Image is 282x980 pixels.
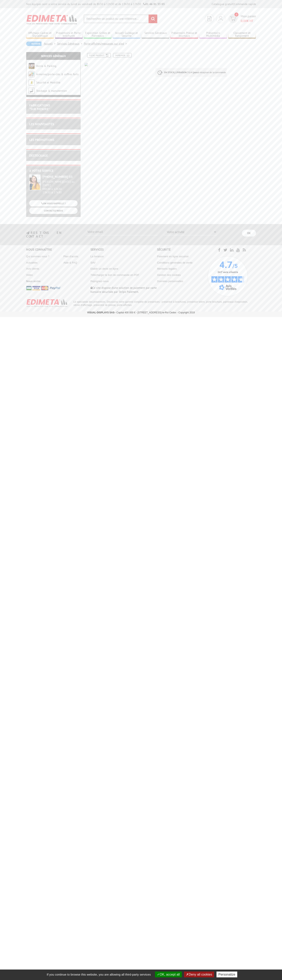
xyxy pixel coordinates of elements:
div: Sécurité [157,247,208,252]
a: Retour [26,42,42,46]
a: LES NOUVEAUTÉS [29,122,54,126]
p: Ce site dispose d’une solution de paiement par carte bancaire sécurisée par Stripe Paiement. [91,286,157,294]
a: SAV [91,261,96,264]
img: Stockage & manutention [29,88,35,94]
a: Voirie & Parking [36,64,56,68]
input: Rechercher un produit ou une référence... [84,15,157,23]
span: 0,00 [241,19,247,23]
a: Mentions légales [157,267,177,270]
a: Qui sommes nous ? [26,255,50,258]
span: 0 [234,13,238,17]
button: OK, accept all [155,972,182,977]
strong: 01 46 81 33 03 [143,2,165,6]
h3: restons en contact [26,231,79,238]
a: Sécurité et Mobilité [36,81,60,84]
a: Stockage & manutention [36,89,67,93]
a: Porte-affiches/messages sur pied [84,42,128,45]
h2: A votre service [29,169,78,173]
a: Présentoirs Multimédia [199,31,227,38]
strong: EN STOCK, LIVRAISON 3 à 4 jours [164,71,198,74]
div: 08h30 à 12h30 13h30 à 17h30 [43,180,78,194]
p: à réception de la commande [155,68,227,77]
a: Affichage Cadres et Signalétique [26,31,54,38]
a: Présentoirs et Porte-brochures [55,31,83,38]
img: devis rapide [219,16,223,21]
span: € HT [241,19,256,23]
a: Imprimer [113,53,132,57]
img: newsletter.jpg [26,231,29,235]
a: Vidéo [26,273,33,276]
button: Personalize (modal window) [216,972,237,977]
a: Fiche produit [87,53,111,57]
img: Sécurité et Mobilité [29,79,35,85]
img: widget-service.jpg [29,174,41,190]
strong: [PHONE_NUMBER] 03 [43,175,73,179]
a: ON VOUS RAPPELLE ? [29,200,78,206]
div: Services [91,247,157,252]
img: Avis Vérifiés - 4.7 sur 5 - 247 avis clients [208,256,248,296]
a: CONTACTEZ-NOUS [29,207,78,214]
img: Edimeta [26,12,78,27]
button: Deny all cookies [184,972,214,977]
a: Rejoignez-nous [91,280,109,283]
a: Services Généraux [41,54,66,58]
input: OK [242,230,256,237]
a: Armoires/porte-clés & coffres forts [36,72,79,76]
a: Exposition Grilles et Panneaux [84,31,112,38]
a: Avis clients [26,267,39,270]
a: Services Généraux [57,42,84,45]
span: Mon panier [241,14,256,23]
input: Votre email [85,228,158,235]
a: La livraison [91,255,104,258]
a: Conditions générales de vente [157,261,193,264]
a: Données personnelles [157,280,183,283]
a: Présentoirs Presse et Journaux [170,31,198,38]
a: Services Généraux [142,31,169,38]
a: Commande rapide [234,2,256,6]
a: devis rapide 0 Mon panier 0,00€ HT [227,14,256,23]
a: Accueil [44,42,57,45]
div: [PERSON_NAME][DATE] au [DATE] [43,180,78,187]
a: LES PROMOTIONS [29,138,54,142]
a: DESTOCKAGE [29,153,48,157]
p: Le spécialiste des présentoirs. Découvrez notre gamme complète de présentoirs : présentoir à broc... [74,300,253,307]
input: rechercher [149,15,157,23]
a: Paiement en ligne sécurisé [157,255,188,258]
a: Nous écrire [26,280,41,283]
a: Classement et Rangement [228,31,256,38]
a: Aide & FAQ [63,261,77,264]
span: If you continue to browse this website, you are allowing all third-party services [45,973,153,976]
img: Voirie & Parking [29,63,35,69]
p: – Capital 400 000 € - [STREET_ADDRESS]-le-Roi Cedex - Copyright 2018 [30,311,252,314]
div: Nos équipes sont à votre service du lundi au vendredi de 8h30 à 12h30 et de 13h30 à 17h30 [26,2,165,6]
img: devis rapide [230,16,236,21]
a: Actualités [26,261,37,264]
a: Gestion des cookies [157,273,181,276]
strong: VISUAL-DISPLAYS SAS [87,311,114,314]
a: Accueil Guidage et Sécurité [113,31,140,38]
a: Plan d'accès [63,255,78,258]
div: Nous connaître [26,247,91,252]
div: | [212,2,256,6]
a: Télécharger le bon de commande en PDF [91,273,139,276]
img: Armoires/porte-clés & coffres forts [29,71,35,77]
img: devis rapide [207,16,211,21]
a: FABRICATIONS"Sur Mesure" [29,103,50,111]
a: Etablir un devis en ligne [91,267,118,270]
a: Catalogue gratuit [212,2,233,6]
